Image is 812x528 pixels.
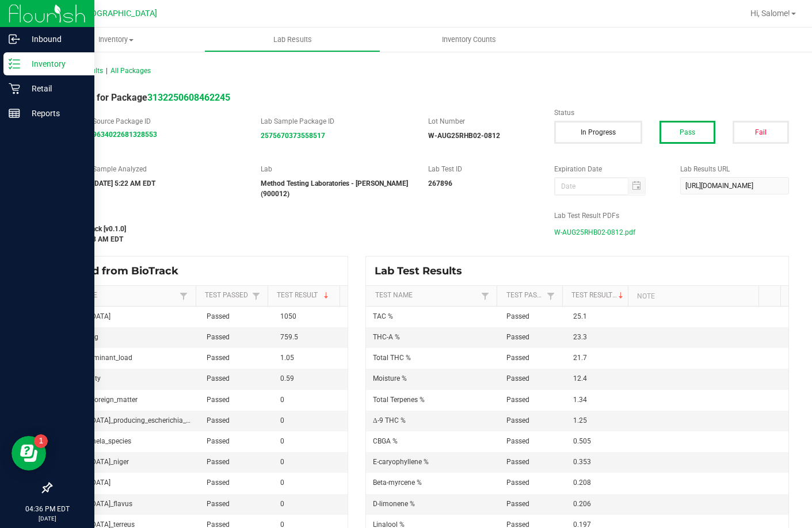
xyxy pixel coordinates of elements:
span: [MEDICAL_DATA]_producing_escherichia_coli [58,416,197,424]
a: Inventory Counts [380,28,557,52]
strong: [DATE] 5:22 AM EDT [93,179,155,188]
span: W-AUG25RHB02-0812.pdf [554,224,635,241]
span: 12.4 [573,374,587,382]
span: Total Terpenes % [373,396,425,404]
span: [GEOGRAPHIC_DATA] [78,9,157,18]
span: 1050 [280,312,296,320]
span: CBGA % [373,437,398,445]
span: 0 [280,458,284,466]
span: THC-A % [373,333,400,341]
p: 04:36 PM EDT [5,504,89,514]
label: Status [554,108,789,118]
span: Passed [506,479,529,487]
label: Lab Test Result PDFs [554,211,789,221]
span: Passed [207,354,230,362]
a: 2575670373558517 [261,132,325,140]
span: Lab Result for Package [51,92,230,103]
inline-svg: Inventory [9,58,20,70]
span: Passed [506,312,529,320]
label: Sample Analyzed [93,164,243,174]
a: Filter [478,289,492,303]
inline-svg: Retail [9,83,20,94]
th: Note [628,286,758,307]
span: 1.25 [573,416,587,424]
span: 0 [280,500,284,508]
span: Moisture % [373,374,407,382]
span: 0.505 [573,437,591,445]
strong: W-AUG25RHB02-0812 [428,132,500,140]
span: Beta-myrcene % [373,479,422,487]
span: Synced from BioTrack [60,265,187,277]
label: Last Modified [51,211,537,221]
span: 0 [280,479,284,487]
span: 21.7 [573,354,587,362]
span: E-caryophyllene % [373,458,429,466]
label: Lab Results URL [680,164,789,174]
span: total_contaminant_load [58,354,132,362]
button: In Progress [554,121,642,144]
inline-svg: Inbound [9,33,20,45]
span: 0 [280,416,284,424]
span: TAC % [373,312,393,320]
span: Passed [207,312,230,320]
span: Passed [207,479,230,487]
label: Expiration Date [554,164,663,174]
label: Lab Test ID [428,164,537,174]
span: All Packages [110,67,151,75]
span: Passed [207,396,230,404]
span: 0 [280,437,284,445]
span: Sortable [322,291,331,300]
span: 25.1 [573,312,587,320]
label: Lab Sample Package ID [261,116,411,127]
span: Passed [207,333,230,341]
button: Pass [659,121,716,144]
span: any_salmonela_species [58,437,131,445]
a: Test NameSortable [60,291,177,300]
span: filth_feces_foreign_matter [58,396,138,404]
p: Retail [20,82,89,95]
a: Test PassedSortable [205,291,249,300]
span: 1.05 [280,354,294,362]
span: Passed [506,500,529,508]
span: Passed [506,354,529,362]
p: Reports [20,106,89,120]
inline-svg: Reports [9,108,20,119]
span: Passed [207,437,230,445]
iframe: Resource center [12,436,46,470]
a: 9634022681328553 [93,131,157,139]
span: 759.5 [280,333,298,341]
span: 0 [280,396,284,404]
strong: Method Testing Laboratories - [PERSON_NAME] (900012) [261,179,408,198]
span: 0.208 [573,479,591,487]
span: Passed [207,458,230,466]
p: Inbound [20,32,89,46]
span: Passed [506,437,529,445]
button: Fail [733,121,789,144]
span: Passed [506,458,529,466]
label: Lot Number [428,116,537,127]
span: Hi, Salome! [750,9,790,18]
span: Passed [506,333,529,341]
a: Test ResultSortable [571,291,623,300]
label: Lab [261,164,411,174]
span: D-limonene % [373,500,415,508]
span: 23.3 [573,333,587,341]
iframe: Resource center unread badge [34,434,48,448]
p: [DATE] [5,514,89,523]
span: | [106,67,108,75]
span: Sortable [616,291,626,300]
span: Passed [506,416,529,424]
span: Passed [207,416,230,424]
span: Inventory [28,35,204,45]
a: 3132250608462245 [147,92,230,103]
strong: 267896 [428,179,452,188]
a: Lab Results [204,28,381,52]
span: Total THC % [373,354,411,362]
a: Test ResultSortable [277,291,336,300]
p: Inventory [20,57,89,71]
span: Passed [207,374,230,382]
span: Δ-9 THC % [373,416,406,424]
a: Filter [177,289,190,303]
